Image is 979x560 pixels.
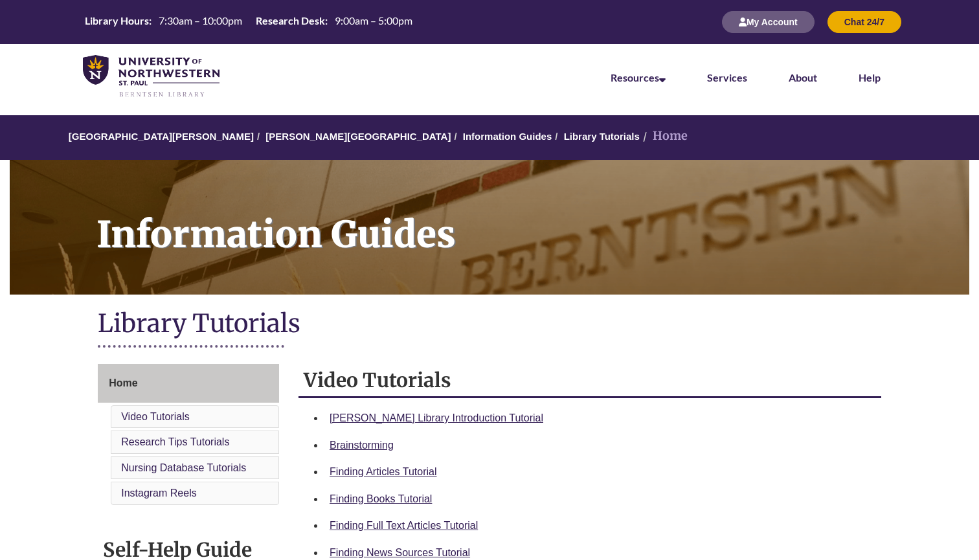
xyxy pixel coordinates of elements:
a: Hours Today [80,14,418,31]
h1: Library Tutorials [98,308,881,342]
span: 9:00am – 5:00pm [335,14,412,27]
a: [PERSON_NAME] Library Introduction Tutorial [330,412,543,423]
a: Finding News Sources Tutorial [330,547,470,558]
table: Hours Today [80,14,418,30]
a: Information Guides [10,160,969,295]
a: Nursing Database Tutorials [121,462,246,473]
a: Services [707,71,747,84]
a: Chat 24/7 [827,16,901,27]
a: Instagram Reels [121,487,197,498]
a: Research Tips Tutorials [121,436,229,447]
h1: Information Guides [82,160,969,278]
button: My Account [722,11,815,33]
a: Finding Books Tutorial [330,493,432,504]
a: Brainstorming [330,440,394,451]
span: 7:30am – 10:00pm [159,14,242,27]
th: Library Hours: [80,14,153,28]
li: Home [640,127,688,146]
a: Library Tutorials [564,131,640,142]
a: Home [98,364,279,403]
a: Information Guides [463,131,552,142]
span: Home [109,377,137,388]
a: Finding Full Text Articles Tutorial [330,520,478,531]
a: Resources [611,71,666,84]
a: Finding Articles Tutorial [330,466,436,477]
th: Research Desk: [251,14,330,28]
button: Chat 24/7 [827,11,901,33]
a: [GEOGRAPHIC_DATA][PERSON_NAME] [69,131,254,142]
h2: Video Tutorials [298,364,881,398]
a: My Account [722,16,815,27]
a: [PERSON_NAME][GEOGRAPHIC_DATA] [265,131,451,142]
a: Video Tutorials [121,411,190,422]
a: Help [859,71,881,84]
img: UNWSP Library Logo [83,55,219,98]
a: About [789,71,817,84]
div: Guide Page Menu [98,364,279,508]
